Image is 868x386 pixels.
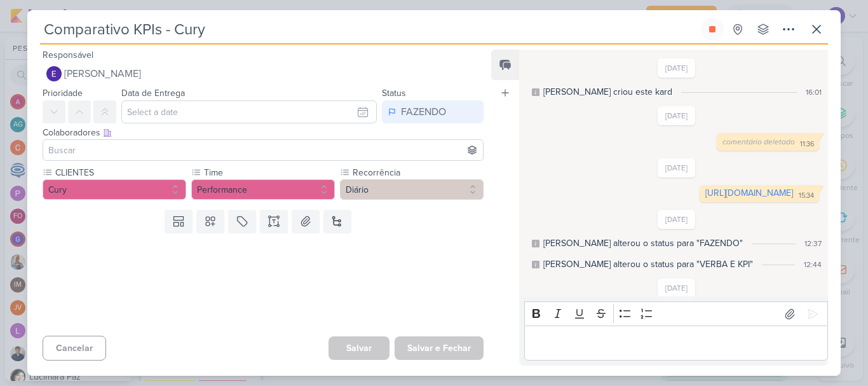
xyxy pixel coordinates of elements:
div: 12:37 [804,238,822,249]
label: Recorrência [351,166,484,179]
div: Este log é visível à todos no kard [532,240,539,247]
label: Status [382,88,406,99]
label: CLIENTES [54,166,186,179]
label: Data de Entrega [121,88,185,99]
img: Eduardo Quaresma [46,66,62,81]
div: Eduardo alterou o status para "FAZENDO" [543,237,743,250]
span: comentário deletado [722,137,795,146]
input: Buscar [46,142,480,158]
div: 12:44 [804,259,822,270]
label: Prioridade [43,88,83,99]
input: Select a date [121,100,377,123]
input: Kard Sem Título [40,18,698,41]
span: [PERSON_NAME] [64,66,141,81]
button: [PERSON_NAME] [43,62,484,85]
div: Parar relógio [707,24,717,34]
div: Editor editing area: main [524,326,828,361]
div: Este log é visível à todos no kard [532,88,539,96]
div: FAZENDO [401,104,446,120]
a: [URL][DOMAIN_NAME] [705,188,793,198]
button: Performance [191,179,335,200]
div: 16:01 [806,86,822,98]
label: Time [203,166,335,179]
div: Este log é visível à todos no kard [532,261,539,268]
button: Diário [340,179,484,200]
div: Editor toolbar [524,301,828,326]
div: Eduardo alterou o status para "VERBA E KPI" [543,258,753,271]
button: Cury [43,179,186,200]
button: Cancelar [43,336,106,361]
label: Responsável [43,50,93,60]
button: FAZENDO [382,100,484,123]
div: 11:36 [800,139,814,149]
div: Eduardo criou este kard [543,85,672,99]
div: 15:34 [799,191,814,201]
div: Colaboradores [43,126,484,139]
